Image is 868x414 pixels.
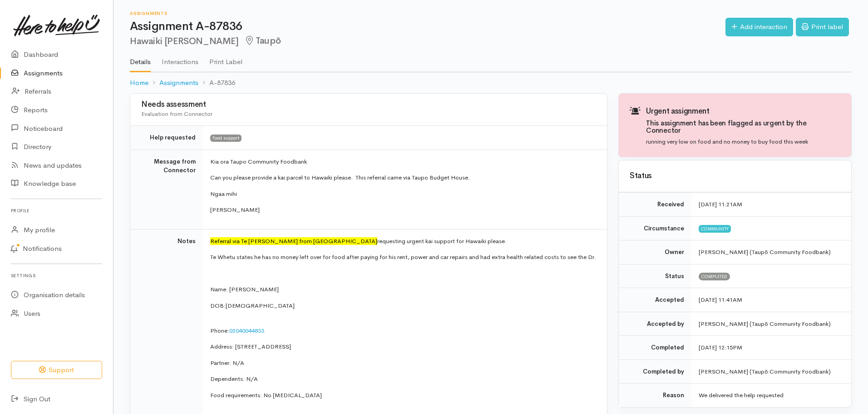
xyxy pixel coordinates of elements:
h6: Assignments [130,11,725,16]
h6: Profile [11,205,102,217]
p: Ngaa mihi [210,190,596,199]
h2: Hawaiki [PERSON_NAME] [130,36,725,46]
p: Address: [STREET_ADDRESS] [210,342,596,351]
p: requesting urgent kai support for Hawaiki please. [210,237,596,246]
span: Evaluation from Connector [141,110,212,118]
h1: Assignment A-87836 [130,20,725,33]
td: Reason [619,384,691,407]
p: Te Whetu states he has no money left over for food after paying for his rent, power and car repai... [210,253,596,262]
td: Accepted by [619,312,691,336]
font: Referral via Te [PERSON_NAME] from [GEOGRAPHIC_DATA] [210,237,377,245]
a: Details [130,46,151,72]
span: Taupō [244,35,281,46]
span: [PERSON_NAME] (Taupō Community Foodbank) [699,248,831,256]
p: Kia ora Taupo Community Foodbank [210,157,596,166]
a: Print Label [209,46,242,71]
td: Completed by [619,359,691,384]
h3: Status [630,172,840,180]
p: Name: [PERSON_NAME] [210,285,596,294]
td: We delivered the help requested [691,384,851,407]
td: [PERSON_NAME] (Taupō Community Foodbank) [691,312,851,336]
a: Interactions [162,46,198,71]
h6: Settings [11,269,102,282]
a: Home [130,78,148,88]
a: 02040044833 [229,327,264,334]
h3: Urgent assignment [646,107,840,116]
time: [DATE] 12:15PM [699,344,742,351]
p: running very low on food and no money to buy food this week [646,137,840,146]
td: [PERSON_NAME] (Taupō Community Foodbank) [691,359,851,384]
p: Dependents: N/A [210,374,596,384]
p: Partner: N/A [210,359,596,368]
a: Assignments [159,78,198,88]
td: Circumstance [619,216,691,240]
p: [PERSON_NAME] [210,205,596,214]
li: A-87836 [198,78,235,88]
td: Accepted [619,288,691,312]
time: [DATE] 11:41AM [699,296,742,304]
p: Can you please provide a kai parcel to Hawaiki please. This referral came via Taupo Budget House. [210,173,596,182]
td: Received [619,193,691,217]
span: Food support [210,135,242,142]
a: Add interaction [725,18,793,36]
a: Print label [796,18,849,36]
time: [DATE] 11:21AM [699,200,742,208]
td: Completed [619,336,691,360]
h4: This assignment has been flagged as urgent by the Connector [646,120,840,135]
td: Status [619,264,691,288]
span: Completed [699,273,730,280]
p: DOB:[DEMOGRAPHIC_DATA] [210,301,596,310]
p: Phone: [210,317,596,335]
p: Food requirements: No [MEDICAL_DATA] [210,391,596,400]
td: Help requested [130,126,203,150]
h3: Needs assessment [141,100,596,109]
button: Support [11,361,102,379]
td: Message from Connector [130,150,203,229]
span: Community [699,225,731,232]
td: Owner [619,240,691,264]
nav: breadcrumb [130,72,852,94]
